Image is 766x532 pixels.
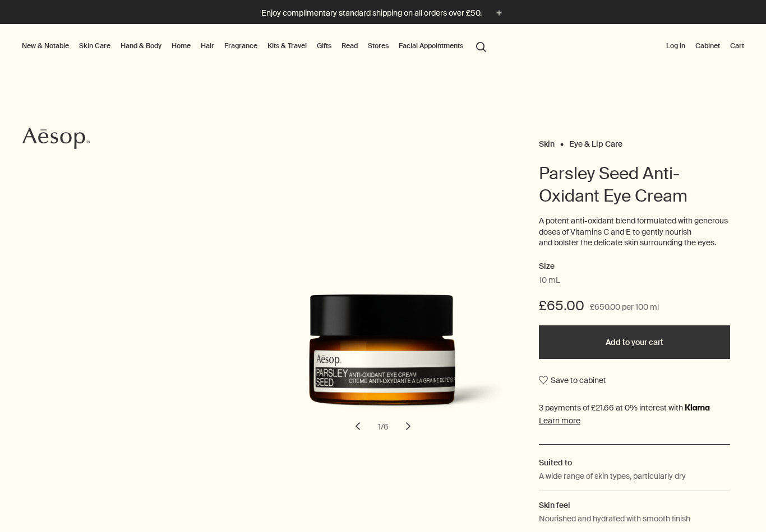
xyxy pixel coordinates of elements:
[539,512,690,525] p: Nourished and hydrated with smooth finish
[261,7,505,20] button: Enjoy complimentary standard shipping on all orders over £50.
[471,35,491,57] button: Open search
[539,325,731,359] button: Add to your cart - £65.00
[261,7,482,19] p: Enjoy complimentary standard shipping on all orders over £50.
[366,39,391,53] button: Stores
[20,39,71,53] button: New & Notable
[396,39,465,53] a: Facial Appointments
[539,275,560,286] span: 10 mL
[169,39,193,53] a: Home
[339,39,360,53] a: Read
[20,124,93,155] a: Aesop
[693,39,722,53] a: Cabinet
[539,499,731,511] h2: Skin feel
[265,39,309,53] a: Kits & Travel
[118,39,164,53] a: Hand & Body
[345,414,370,438] button: previous slide
[276,294,523,424] img: Back of Parsley Seed Anti-Oxidant Eye Cream in amber glass jar
[539,216,731,249] p: A potent anti-oxidant blend formulated with generous doses of Vitamins C and E to gently nourish ...
[396,414,421,438] button: next slide
[77,39,113,53] a: Skin Care
[199,39,216,53] a: Hair
[315,39,334,53] a: Gifts
[590,301,659,314] span: £650.00 per 100 ml
[664,24,746,69] nav: supplementary
[20,24,491,69] nav: primary
[22,127,90,150] svg: Aesop
[255,294,510,438] div: Parsley Seed Anti-Oxidant Eye Cream
[222,39,260,53] a: Fragrance
[539,370,606,390] button: Save to cabinet
[539,260,731,273] h2: Size
[539,139,555,144] a: Skin
[539,470,686,482] p: A wide range of skin types, particularly dry
[569,139,622,144] a: Eye & Lip Care
[728,39,746,53] button: Cart
[539,162,731,207] h1: Parsley Seed Anti-Oxidant Eye Cream
[539,456,731,469] h2: Suited to
[539,297,584,315] span: £65.00
[664,39,687,53] button: Log in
